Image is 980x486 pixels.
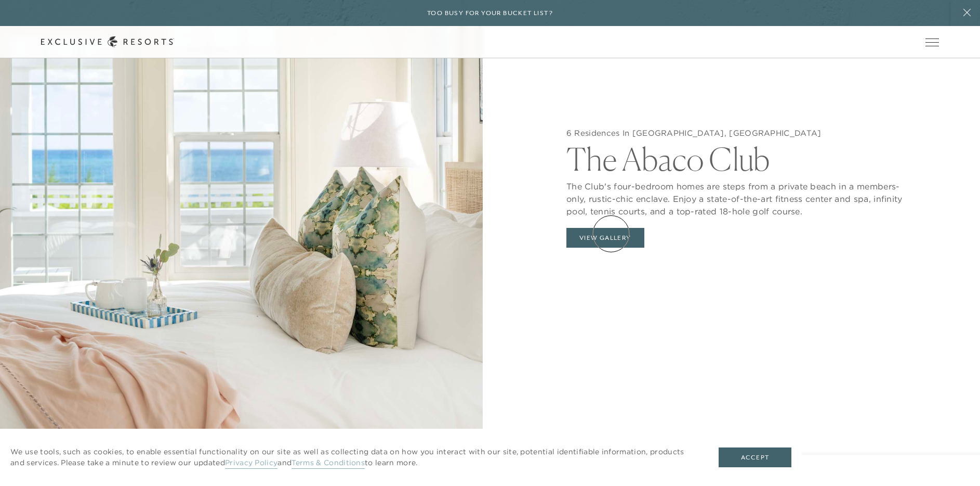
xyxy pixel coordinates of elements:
p: The Club's four-bedroom homes are steps from a private beach in a members-only, rustic-chic encla... [566,175,911,218]
h6: Too busy for your bucket list? [427,8,553,18]
button: View Gallery [566,228,644,248]
a: Privacy Policy [225,458,277,469]
h5: 6 Residences In [GEOGRAPHIC_DATA], [GEOGRAPHIC_DATA] [566,128,911,138]
p: We use tools, such as cookies, to enable essential functionality on our site as well as collectin... [10,446,698,468]
button: Accept [719,447,791,467]
button: Open navigation [925,39,939,46]
a: Terms & Conditions [292,458,365,469]
h2: The Abaco Club [566,138,911,175]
